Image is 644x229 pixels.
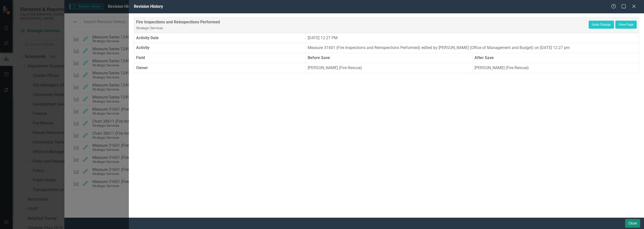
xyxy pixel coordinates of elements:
[589,21,614,29] button: Undo Change
[472,53,639,63] th: After Save
[306,33,639,43] td: [DATE] 12:27 PM
[625,219,640,228] button: Close
[134,33,306,43] th: Activity Date
[134,53,306,63] th: Field
[134,43,306,53] th: Activity
[136,26,163,30] small: Strategic Services
[306,43,639,53] td: Measure 31601 (Fire Inspections and Reinspections Performed) edited by [PERSON_NAME] (Office of M...
[134,63,306,73] th: Owner
[615,21,637,29] a: View Page
[472,63,639,73] td: [PERSON_NAME] (Fire Rescue)
[306,53,472,63] th: Before Save
[136,19,589,31] div: Fire Inspections and Reinspections Performed
[306,63,472,73] td: [PERSON_NAME] (Fire Rescue)
[134,4,163,9] span: Revision History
